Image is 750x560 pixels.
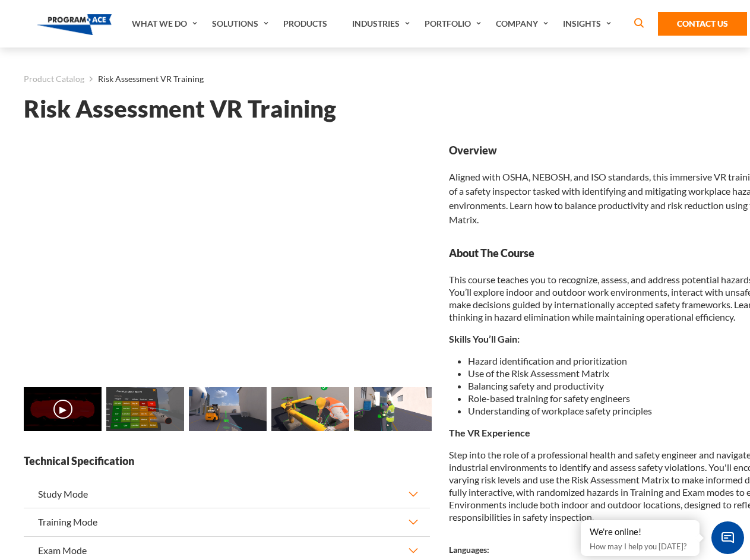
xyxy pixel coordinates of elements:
[106,387,184,431] img: Risk Assessment VR Training - Preview 1
[24,508,430,536] button: Training Mode
[24,71,84,87] a: Product Catalog
[590,539,691,553] p: How may I help you [DATE]?
[53,400,72,419] button: ▶
[24,143,430,372] iframe: Risk Assessment VR Training - Video 0
[354,387,432,431] img: Risk Assessment VR Training - Preview 4
[24,480,430,508] button: Study Mode
[24,454,430,469] strong: Technical Specification
[658,12,747,36] a: Contact Us
[189,387,267,431] img: Risk Assessment VR Training - Preview 2
[37,14,112,35] img: Program-Ace
[24,387,102,431] img: Risk Assessment VR Training - Video 0
[449,545,489,555] strong: Languages:
[271,387,349,431] img: Risk Assessment VR Training - Preview 3
[590,526,691,538] div: We're online!
[711,521,744,554] span: Chat Widget
[84,71,204,87] li: Risk Assessment VR Training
